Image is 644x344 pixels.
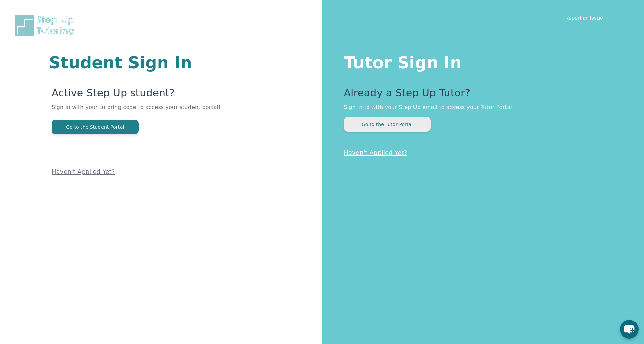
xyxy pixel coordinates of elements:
a: Report an Issue [565,14,603,21]
p: Sign in to with your Step Up email to access your Tutor Portal! [344,103,617,111]
a: Go to the Student Portal [52,124,139,130]
a: Go to the Tutor Portal [344,121,431,127]
h1: Tutor Sign In [344,52,617,71]
button: chat-button [620,320,639,339]
button: Go to the Tutor Portal [344,117,431,132]
p: Already a Step Up Tutor? [344,87,617,103]
button: Go to the Student Portal [52,120,139,134]
p: Active Step Up student? [52,87,241,103]
p: Sign in with your tutoring code to access your student portal! [52,103,241,120]
a: Haven't Applied Yet? [52,168,115,175]
img: Step Up Tutoring horizontal logo [14,14,79,37]
h1: Student Sign In [49,54,241,71]
a: Haven't Applied Yet? [344,149,407,156]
